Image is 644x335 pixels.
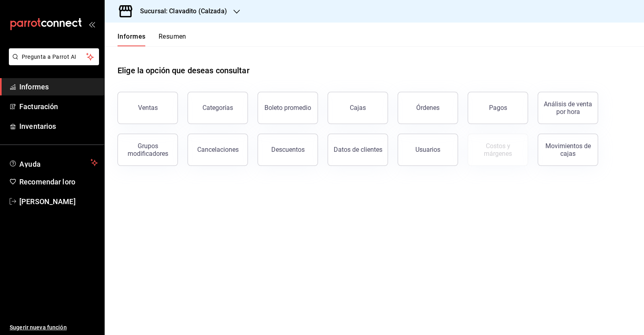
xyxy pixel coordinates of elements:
font: Recomendar loro [19,178,75,186]
font: Elige la opción que deseas consultar [118,66,250,75]
button: Cancelaciones [188,134,248,166]
button: abrir_cajón_menú [89,21,95,27]
font: Resumen [159,33,186,40]
button: Órdenes [398,92,458,124]
button: Análisis de venta por hora [538,92,598,124]
font: Movimientos de cajas [545,142,591,157]
font: Facturación [19,102,58,111]
button: Pregunta a Parrot AI [9,48,99,65]
font: Inventarios [19,122,56,130]
font: Datos de clientes [334,146,382,153]
font: Pagos [489,104,507,112]
font: Sucursal: Clavadito (Calzada) [140,7,227,15]
font: Usuarios [415,146,440,153]
font: Órdenes [416,104,440,112]
div: pestañas de navegación [118,32,186,46]
button: Descuentos [258,134,318,166]
a: Pregunta a Parrot AI [6,58,99,67]
font: Informes [19,83,49,91]
font: [PERSON_NAME] [19,197,76,206]
button: Contrata inventarios para ver este informe [468,134,528,166]
a: Cajas [328,92,388,124]
font: Grupos modificadores [128,142,168,157]
font: Cancelaciones [197,146,239,153]
button: Categorías [188,92,248,124]
font: Cajas [350,104,366,112]
font: Sugerir nueva función [10,324,67,331]
font: Boleto promedio [264,104,311,112]
button: Grupos modificadores [118,134,178,166]
font: Costos y márgenes [484,142,512,157]
button: Pagos [468,92,528,124]
font: Ventas [138,104,158,112]
button: Ventas [118,92,178,124]
button: Datos de clientes [328,134,388,166]
font: Descuentos [271,146,305,153]
font: Ayuda [19,160,41,168]
button: Movimientos de cajas [538,134,598,166]
font: Categorías [202,104,233,112]
button: Usuarios [398,134,458,166]
font: Informes [118,33,146,40]
font: Pregunta a Parrot AI [22,54,76,60]
button: Boleto promedio [258,92,318,124]
font: Análisis de venta por hora [544,100,592,116]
